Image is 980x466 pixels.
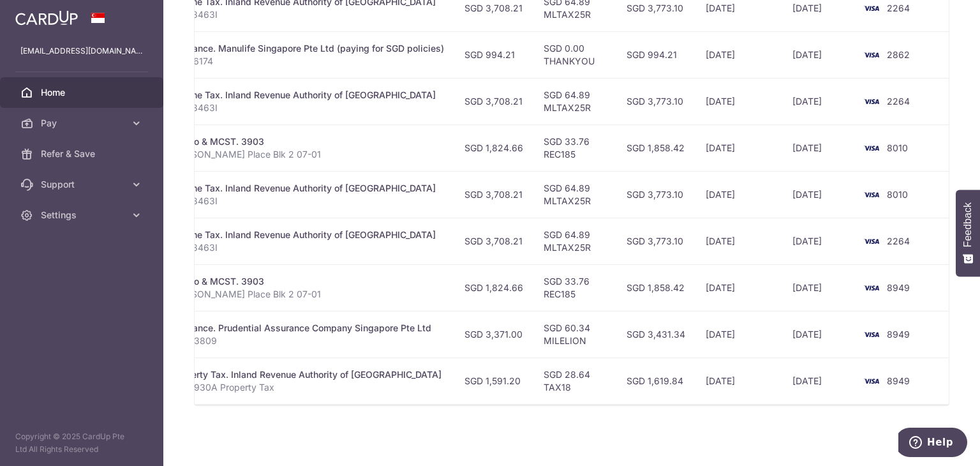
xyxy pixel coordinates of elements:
[956,190,980,276] button: Feedback - Show survey
[782,264,855,311] td: [DATE]
[782,357,855,404] td: [DATE]
[782,124,855,171] td: [DATE]
[172,368,444,381] div: Property Tax. Inland Revenue Authority of [GEOGRAPHIC_DATA]
[695,357,782,404] td: [DATE]
[41,117,125,130] span: Pay
[454,171,533,218] td: SGD 3,708.21
[172,322,444,334] div: Insurance. Prudential Assurance Company Singapore Pte Ltd
[859,280,884,296] img: Bank Card
[41,178,125,191] span: Support
[616,218,695,264] td: SGD 3,773.10
[782,78,855,124] td: [DATE]
[172,101,444,114] p: S7108463I
[172,55,444,68] p: 70076174
[172,89,444,101] div: Income Tax. Inland Revenue Authority of [GEOGRAPHIC_DATA]
[695,311,782,357] td: [DATE]
[859,140,884,156] img: Bank Card
[20,45,143,57] p: [EMAIL_ADDRESS][DOMAIN_NAME]
[616,357,695,404] td: SGD 1,619.84
[887,189,908,200] span: 8010
[454,311,533,357] td: SGD 3,371.00
[887,3,910,13] span: 2264
[887,96,910,107] span: 2264
[172,334,444,347] p: 28563809
[859,47,884,63] img: Bank Card
[695,264,782,311] td: [DATE]
[616,171,695,218] td: SGD 3,773.10
[41,209,125,222] span: Settings
[172,148,444,161] p: [PERSON_NAME] Place Blk 2 07-01
[616,264,695,311] td: SGD 1,858.42
[172,381,444,394] p: 0345930A Property Tax
[533,78,616,124] td: SGD 64.89 MLTAX25R
[859,187,884,202] img: Bank Card
[859,327,884,342] img: Bank Card
[616,78,695,124] td: SGD 3,773.10
[15,10,78,26] img: CardUp
[41,147,125,160] span: Refer & Save
[695,171,782,218] td: [DATE]
[172,275,444,288] div: Condo & MCST. 3903
[859,1,884,16] img: Bank Card
[859,373,884,389] img: Bank Card
[887,49,910,60] span: 2862
[454,78,533,124] td: SGD 3,708.21
[172,135,444,148] div: Condo & MCST. 3903
[454,124,533,171] td: SGD 1,824.66
[533,357,616,404] td: SGD 28.64 TAX18
[172,8,444,21] p: S7108463I
[172,42,444,55] div: Insurance. Manulife Singapore Pte Ltd (paying for SGD policies)
[695,78,782,124] td: [DATE]
[695,218,782,264] td: [DATE]
[533,218,616,264] td: SGD 64.89 MLTAX25R
[454,357,533,404] td: SGD 1,591.20
[887,282,910,293] span: 8949
[533,31,616,78] td: SGD 0.00 THANKYOU
[172,288,444,301] p: [PERSON_NAME] Place Blk 2 07-01
[533,264,616,311] td: SGD 33.76 REC185
[782,171,855,218] td: [DATE]
[533,124,616,171] td: SGD 33.76 REC185
[887,142,908,153] span: 8010
[172,241,444,254] p: S7108463I
[859,94,884,109] img: Bank Card
[172,229,444,241] div: Income Tax. Inland Revenue Authority of [GEOGRAPHIC_DATA]
[454,218,533,264] td: SGD 3,708.21
[782,218,855,264] td: [DATE]
[616,311,695,357] td: SGD 3,431.34
[172,195,444,207] p: S7108463I
[782,31,855,78] td: [DATE]
[454,31,533,78] td: SGD 994.21
[172,182,444,195] div: Income Tax. Inland Revenue Authority of [GEOGRAPHIC_DATA]
[533,311,616,357] td: SGD 60.34 MILELION
[898,428,967,460] iframe: Opens a widget where you can find more information
[962,202,974,247] span: Feedback
[533,171,616,218] td: SGD 64.89 MLTAX25R
[887,375,910,386] span: 8949
[695,31,782,78] td: [DATE]
[695,124,782,171] td: [DATE]
[616,124,695,171] td: SGD 1,858.42
[887,236,910,246] span: 2264
[454,264,533,311] td: SGD 1,824.66
[782,311,855,357] td: [DATE]
[887,329,910,340] span: 8949
[616,31,695,78] td: SGD 994.21
[41,86,125,99] span: Home
[859,234,884,249] img: Bank Card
